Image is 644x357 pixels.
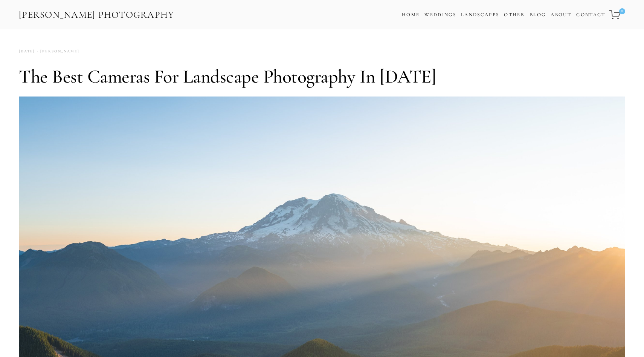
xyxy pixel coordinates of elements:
a: Weddings [424,12,456,18]
a: Home [402,9,420,20]
a: Contact [576,9,605,20]
h1: The Best Cameras for Landscape Photography in [DATE] [19,65,625,88]
a: [PERSON_NAME] [35,46,79,57]
a: 0 items in cart [608,6,626,24]
a: Blog [530,9,546,20]
a: Landscapes [461,12,499,18]
a: About [551,9,571,20]
a: [PERSON_NAME] Photography [18,6,175,23]
span: 0 [619,8,625,14]
a: Other [504,12,525,18]
time: [DATE] [19,46,35,57]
